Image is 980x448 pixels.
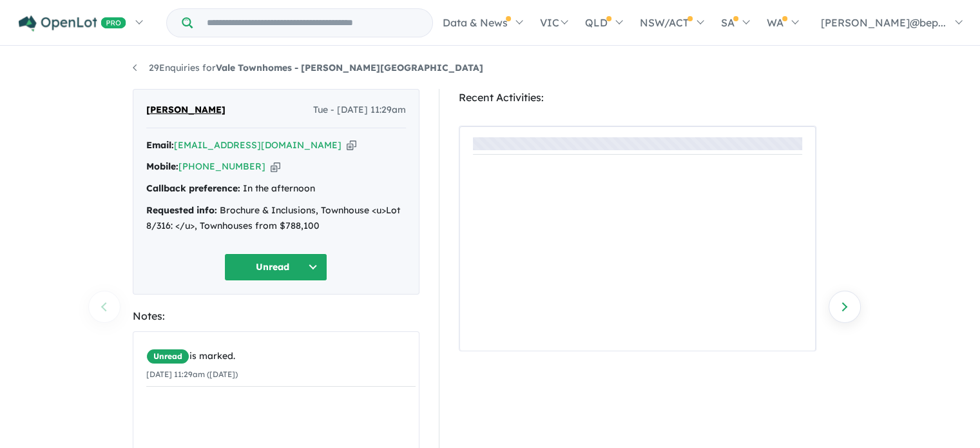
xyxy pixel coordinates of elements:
nav: breadcrumb [133,61,848,76]
a: 29Enquiries forVale Townhomes - [PERSON_NAME][GEOGRAPHIC_DATA] [133,62,483,73]
input: Try estate name, suburb, builder or developer [195,9,430,37]
img: Openlot PRO Logo White [19,15,126,32]
strong: Email: [146,139,174,151]
div: is marked. [146,349,416,364]
a: [EMAIL_ADDRESS][DOMAIN_NAME] [174,139,341,151]
strong: Requested info: [146,204,217,216]
button: Copy [347,139,356,152]
button: Unread [224,253,327,281]
span: Unread [146,349,189,364]
div: Recent Activities: [459,89,816,106]
button: Copy [271,160,280,173]
span: Tue - [DATE] 11:29am [313,102,406,118]
strong: Mobile: [146,161,178,172]
div: In the afternoon [146,181,406,197]
strong: Vale Townhomes - [PERSON_NAME][GEOGRAPHIC_DATA] [216,62,483,73]
span: [PERSON_NAME]@bep... [821,16,946,29]
div: Brochure & Inclusions, Townhouse <u>Lot 8/316: </u>, Townhouses from $788,100 [146,203,406,234]
strong: Callback preference: [146,182,240,194]
span: [PERSON_NAME] [146,102,226,118]
small: [DATE] 11:29am ([DATE]) [146,369,238,379]
a: [PHONE_NUMBER] [178,161,265,172]
div: Notes: [133,307,419,325]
